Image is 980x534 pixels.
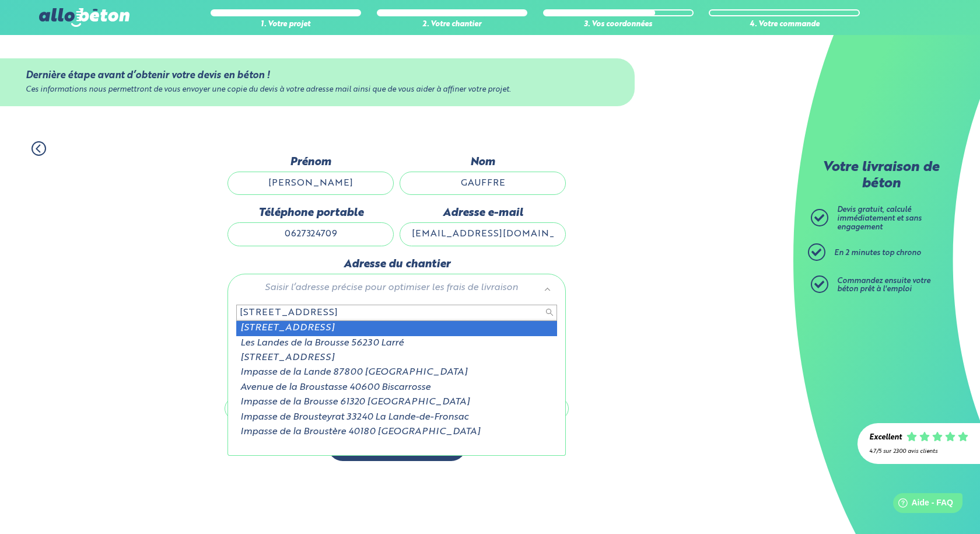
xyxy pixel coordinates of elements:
[236,410,557,425] div: Impasse de Brousteyrat 33240 La Lande-de-Fronsac
[236,351,557,365] div: [STREET_ADDRESS]
[236,321,557,336] div: [STREET_ADDRESS]
[236,425,557,439] div: Impasse de la Broustère 40180 [GEOGRAPHIC_DATA]
[236,365,557,380] div: Impasse de la Lande 87800 [GEOGRAPHIC_DATA]
[236,336,557,351] div: Les Landes de la Brousse 56230 Larré
[236,381,557,395] div: Avenue de la Broustasse 40600 Biscarrosse
[236,395,557,410] div: Impasse de la Brousse 61320 [GEOGRAPHIC_DATA]
[876,488,967,521] iframe: Help widget launcher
